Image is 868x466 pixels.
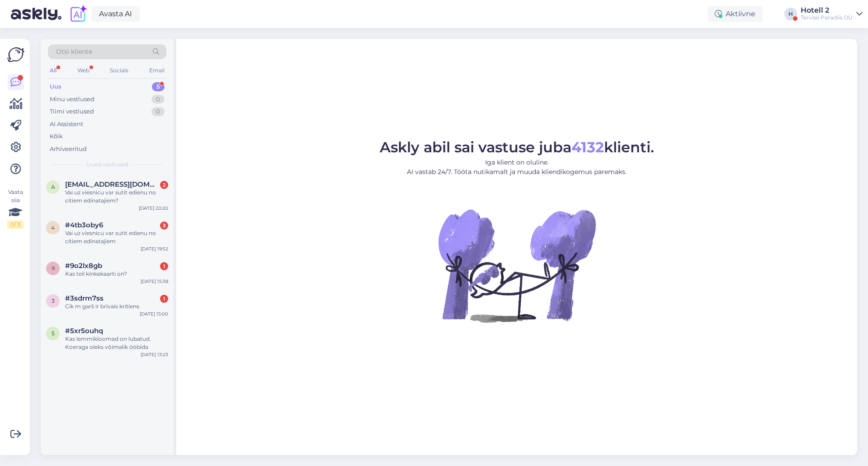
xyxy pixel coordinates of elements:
img: Askly Logo [7,46,24,63]
img: explore-ai [69,5,88,24]
div: 0 [151,107,165,116]
div: Cik m garš ir brīvais kritiens [65,302,168,311]
span: 5 [52,330,55,337]
div: Vai uz viesnicu var sutit edienu no citiem edinatajiem? [65,188,168,205]
div: Tervise Paradiis OÜ [801,14,853,21]
div: Vai uz viesnicu var sutit edienu no citiem edinatajiem [65,229,168,245]
span: 9 [52,265,55,272]
div: 0 [151,95,165,104]
div: Kõik [50,132,63,141]
div: H [784,8,797,20]
a: Avasta AI [91,6,140,22]
div: All [48,65,58,76]
div: Aktiivne [708,6,763,22]
span: Askly abil sai vastuse juba klienti. [380,138,654,156]
div: [DATE] 19:52 [141,245,168,252]
div: Socials [108,65,130,76]
div: 3 [160,221,168,230]
div: [DATE] 13:23 [141,351,168,358]
div: Uus [50,82,61,91]
div: Kas teil kinkekaarti on? [65,270,168,278]
a: Hotell 2Tervise Paradiis OÜ [801,7,863,21]
div: [DATE] 15:00 [140,311,168,317]
div: Minu vestlused [50,95,94,104]
span: #9o2lx8gb [65,262,102,270]
div: Tiimi vestlused [50,107,94,116]
div: 2 [160,181,168,189]
div: Hotell 2 [801,7,853,14]
div: Web [75,65,91,76]
span: #3sdrm7ss [65,294,104,302]
div: [DATE] 20:20 [139,205,168,212]
div: 1 [160,295,168,303]
span: 4 [51,224,55,231]
div: Email [147,65,166,76]
span: 3 [52,297,55,304]
span: Uued vestlused [86,160,128,169]
span: a [51,184,55,190]
div: Vaata siia [7,188,24,229]
img: No Chat active [435,184,598,347]
div: Arhiveeritud [50,145,87,154]
span: #5xr5ouhq [65,327,103,335]
div: 1 [160,262,168,270]
span: #4tb3oby6 [65,221,103,229]
b: 4132 [571,138,604,156]
p: Iga klient on oluline. AI vastab 24/7. Tööta nutikamalt ja muuda kliendikogemus paremaks. [380,158,654,177]
span: anabellastamere@inbox.lv [65,180,159,188]
div: [DATE] 15:38 [141,278,168,285]
div: AI Assistent [50,120,83,129]
div: 5 [152,82,165,91]
div: 0 / 3 [7,221,24,229]
div: Kas lemmikloomad on lubatud. Koeraga oleks võimalik ööbida [65,335,168,351]
span: Otsi kliente [56,47,92,56]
